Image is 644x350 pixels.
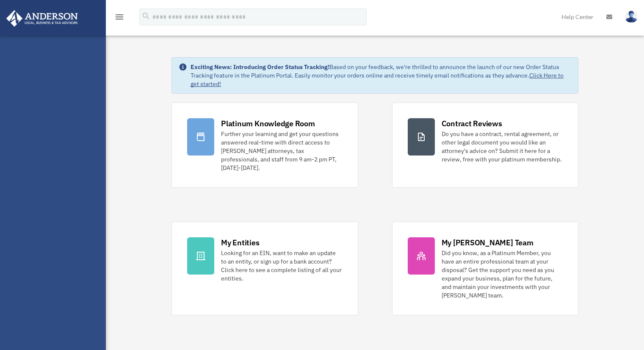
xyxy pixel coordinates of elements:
[114,12,124,22] i: menu
[191,63,571,88] div: Based on your feedback, we're thrilled to announce the launch of our new Order Status Tracking fe...
[141,11,151,21] i: search
[171,103,358,188] a: Platinum Knowledge Room Further your learning and get your questions answered real-time with dire...
[392,222,578,315] a: My [PERSON_NAME] Team Did you know, as a Platinum Member, you have an entire professional team at...
[191,63,329,71] strong: Exciting News: Introducing Order Status Tracking!
[221,118,315,129] div: Platinum Knowledge Room
[442,249,563,300] div: Did you know, as a Platinum Member, you have an entire professional team at your disposal? Get th...
[442,118,502,129] div: Contract Reviews
[442,130,563,164] div: Do you have a contract, rental agreement, or other legal document you would like an attorney's ad...
[221,249,342,283] div: Looking for an EIN, want to make an update to an entity, or sign up for a bank account? Click her...
[191,72,564,88] a: Click Here to get started!
[4,10,80,27] img: Anderson Advisors Platinum Portal
[392,103,578,188] a: Contract Reviews Do you have a contract, rental agreement, or other legal document you would like...
[625,11,638,23] img: User Pic
[114,15,124,22] a: menu
[221,237,259,248] div: My Entities
[442,237,533,248] div: My [PERSON_NAME] Team
[171,222,358,315] a: My Entities Looking for an EIN, want to make an update to an entity, or sign up for a bank accoun...
[221,130,342,172] div: Further your learning and get your questions answered real-time with direct access to [PERSON_NAM...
